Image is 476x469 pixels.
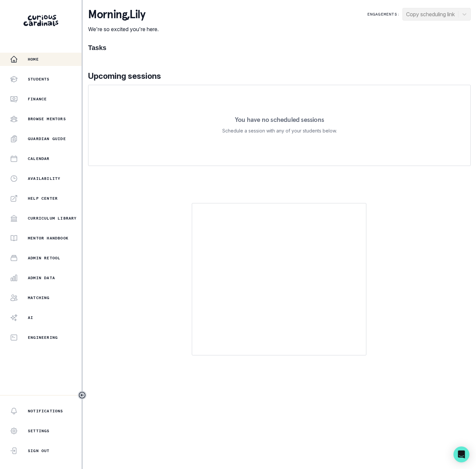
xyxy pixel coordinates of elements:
p: Matching [28,295,50,300]
p: Home [28,57,39,62]
p: Notifications [28,408,63,414]
p: Admin Retool [28,255,60,261]
p: Upcoming sessions [88,70,471,82]
p: AI [28,315,33,320]
p: Browse Mentors [28,116,66,122]
p: Engagements: [367,12,400,17]
p: Calendar [28,156,50,161]
p: Admin Data [28,275,55,281]
p: Availability [28,176,60,181]
p: You have no scheduled sessions [235,116,324,123]
p: Mentor Handbook [28,235,69,241]
p: Help Center [28,196,58,201]
p: Engineering [28,335,58,340]
p: Schedule a session with any of your students below. [222,127,337,135]
div: Open Intercom Messenger [453,446,469,462]
p: Finance [28,96,47,102]
p: Curriculum Library [28,216,77,221]
p: Sign Out [28,448,50,453]
img: Curious Cardinals Logo [24,15,58,26]
p: We're so excited you're here. [88,25,159,33]
button: Toggle sidebar [78,391,86,399]
p: morning , Lily [88,8,159,21]
p: Guardian Guide [28,136,66,141]
h1: Tasks [88,44,471,52]
p: Students [28,77,50,82]
p: Settings [28,428,50,434]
